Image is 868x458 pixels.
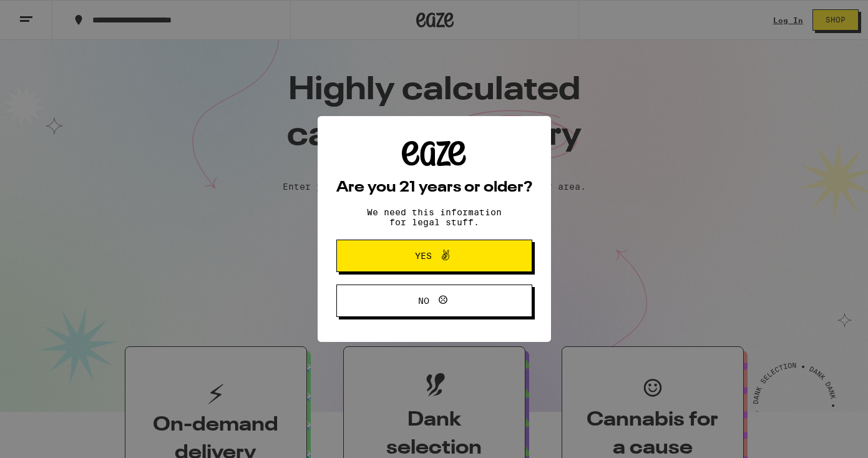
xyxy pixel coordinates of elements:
span: No [418,296,429,305]
button: No [336,285,532,317]
span: Hi. Need any help? [13,9,95,19]
p: We need this information for legal stuff. [356,207,512,227]
h2: Are you 21 years or older? [336,180,532,195]
button: Yes [336,240,532,272]
span: Yes [415,251,432,260]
